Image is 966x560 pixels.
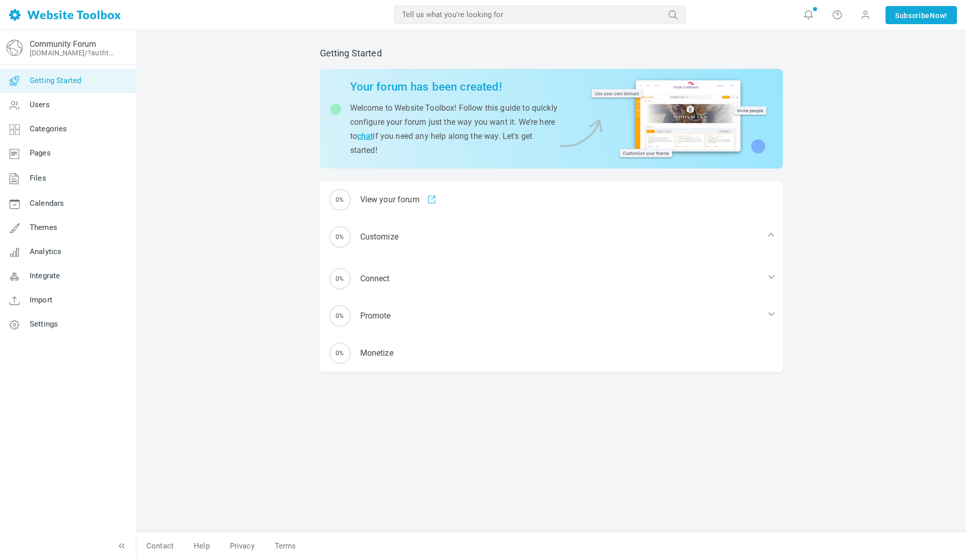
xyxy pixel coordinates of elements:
[320,260,783,297] div: Connect
[30,49,117,57] a: [DOMAIN_NAME]/?authtoken=b9aa93dede865ebf782d36756a69eef0&rememberMe=1
[329,189,351,211] span: 0%
[350,80,558,94] h2: Your forum has been created!
[320,297,783,335] div: Promote
[184,537,220,555] a: Help
[30,39,96,49] a: Community Forum
[220,537,265,555] a: Privacy
[30,295,52,304] span: Import
[886,6,957,24] a: SubscribeNow!
[30,199,64,208] span: Calendars
[320,48,783,59] h2: Getting Started
[329,305,351,327] span: 0%
[320,218,783,256] div: Customize
[30,271,60,280] span: Integrate
[320,181,783,218] a: 0% View your forum
[350,101,558,157] p: Welcome to Website Toolbox! Follow this guide to quickly configure your forum just the way you wa...
[265,537,306,555] a: Terms
[357,131,373,141] a: chat
[329,268,351,290] span: 0%
[30,100,50,109] span: Users
[136,537,184,555] a: Contact
[30,76,81,85] span: Getting Started
[394,6,686,24] input: Tell us what you're looking for
[30,247,61,256] span: Analytics
[320,335,783,372] div: Monetize
[30,223,57,232] span: Themes
[30,319,58,329] span: Settings
[930,10,947,21] span: Now!
[30,124,67,133] span: Categories
[320,335,783,372] a: 0% Monetize
[329,342,351,364] span: 0%
[30,148,51,157] span: Pages
[30,174,46,183] span: Files
[320,181,783,218] div: View your forum
[329,226,351,248] span: 0%
[7,40,23,56] img: globe-icon.png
